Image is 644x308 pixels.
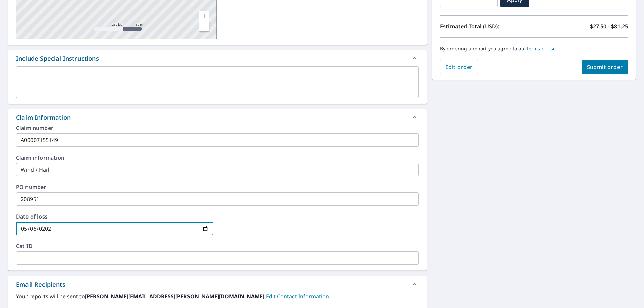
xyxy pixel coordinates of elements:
a: Terms of Use [526,45,556,52]
p: Estimated Total (USD): [440,22,534,30]
button: Submit order [582,60,628,74]
p: By ordering a report you agree to our [440,46,628,52]
div: Include Special Instructions [8,50,427,66]
div: Claim Information [8,109,427,125]
label: Date of loss [16,214,213,219]
div: Email Recipients [16,280,65,289]
button: Edit order [440,60,478,74]
div: Claim Information [16,113,71,122]
p: $27.50 - $81.25 [590,22,628,30]
label: Your reports will be sent to [16,292,419,300]
a: Current Level 17, Zoom Out [199,21,209,31]
span: Edit order [445,63,473,71]
b: [PERSON_NAME][EMAIL_ADDRESS][PERSON_NAME][DOMAIN_NAME]. [85,293,266,300]
label: Claim information [16,155,419,160]
a: Current Level 17, Zoom In [199,11,209,21]
label: Claim number [16,125,419,131]
label: Cat ID [16,243,419,249]
span: Submit order [587,63,623,71]
div: Email Recipients [8,276,427,292]
a: EditContactInfo [266,293,330,300]
label: PO number [16,184,419,190]
div: Include Special Instructions [16,54,99,63]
